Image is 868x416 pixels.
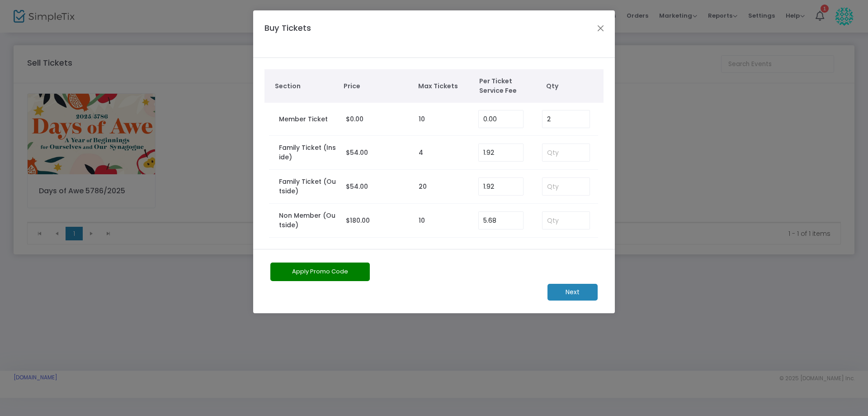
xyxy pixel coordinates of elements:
[279,115,328,124] label: Member Ticket
[279,143,337,162] label: Family Ticket (Inside)
[542,110,590,128] input: Qty
[344,81,409,91] span: Price
[546,81,599,91] span: Qty
[479,178,523,195] input: Enter Service Fee
[419,216,425,225] label: 10
[279,177,337,196] label: Family Ticket (Outside)
[542,178,590,195] input: Qty
[419,115,425,124] label: 10
[346,115,363,124] span: $0.00
[479,77,531,96] span: Per Ticket Service Fee
[419,148,423,158] label: 4
[479,212,523,229] input: Enter Service Fee
[346,182,368,191] span: $54.00
[275,81,335,91] span: Section
[346,216,370,225] span: $180.00
[479,110,523,128] input: Enter Service Fee
[542,144,590,161] input: Qty
[279,211,337,230] label: Non Member (Outside)
[260,22,345,47] h4: Buy Tickets
[595,22,607,34] button: Close
[419,182,427,191] label: 20
[542,212,590,229] input: Qty
[479,144,523,161] input: Enter Service Fee
[547,284,598,301] m-button: Next
[346,148,368,157] span: $54.00
[270,263,370,281] button: Apply Promo Code
[418,81,470,91] span: Max Tickets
